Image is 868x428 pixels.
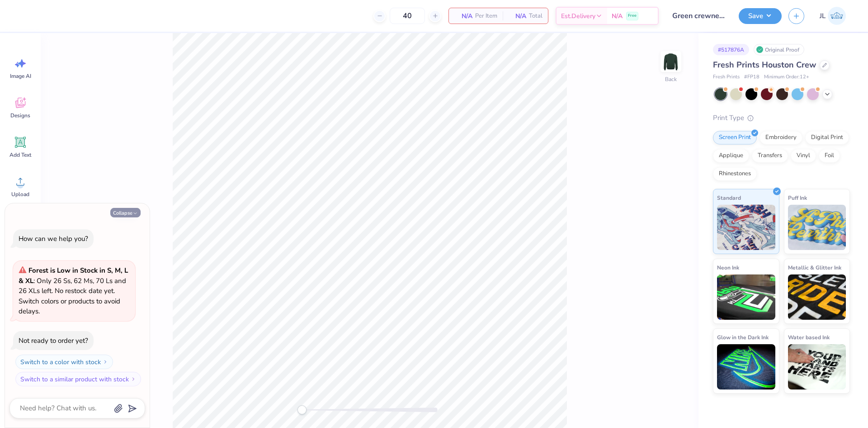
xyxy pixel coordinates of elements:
[717,205,775,250] img: Standard
[508,11,526,21] span: N/A
[791,149,816,163] div: Vinyl
[19,234,88,243] div: How can we help you?
[131,376,136,382] img: Switch to a similar product with stock
[297,405,307,414] div: Accessibility label
[529,11,542,21] span: Total
[805,131,849,144] div: Digital Print
[713,149,749,163] div: Applique
[759,131,802,144] div: Embroidery
[717,274,775,320] img: Neon Ink
[717,193,741,202] span: Standard
[713,167,757,181] div: Rhinestones
[820,11,826,21] span: JL
[612,11,623,21] span: N/A
[454,11,472,21] span: N/A
[628,13,637,19] span: Free
[19,336,88,345] div: Not ready to order yet?
[752,149,788,163] div: Transfers
[10,72,31,80] span: Image AI
[717,344,775,390] img: Glow in the Dark Ink
[744,73,759,81] span: # FP18
[713,44,749,55] div: # 517876A
[662,53,680,71] img: Back
[788,332,830,342] span: Water based Ink
[816,7,850,25] a: JL
[475,11,497,21] span: Per Item
[19,266,128,316] span: : Only 26 Ss, 62 Ms, 70 Ls and 26 XLs left. No restock date yet. Switch colors or products to avo...
[9,151,31,159] span: Add Text
[713,113,850,123] div: Print Type
[15,355,113,369] button: Switch to a color with stock
[739,8,782,24] button: Save
[15,372,141,386] button: Switch to a similar product with stock
[11,191,29,198] span: Upload
[788,193,807,202] span: Puff Ink
[110,208,141,217] button: Collapse
[717,263,739,272] span: Neon Ink
[764,73,809,81] span: Minimum Order: 12 +
[561,11,595,21] span: Est. Delivery
[665,75,677,83] div: Back
[754,44,804,55] div: Original Proof
[10,112,30,119] span: Designs
[788,205,846,250] img: Puff Ink
[713,73,740,81] span: Fresh Prints
[665,7,732,25] input: Untitled Design
[819,149,840,163] div: Foil
[713,59,816,70] span: Fresh Prints Houston Crew
[788,344,846,390] img: Water based Ink
[103,359,108,365] img: Switch to a color with stock
[788,263,841,272] span: Metallic & Glitter Ink
[788,274,846,320] img: Metallic & Glitter Ink
[713,131,757,144] div: Screen Print
[19,266,128,285] strong: Forest is Low in Stock in S, M, L & XL
[390,8,425,24] input: – –
[828,7,846,25] img: Jairo Laqui
[717,332,769,342] span: Glow in the Dark Ink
